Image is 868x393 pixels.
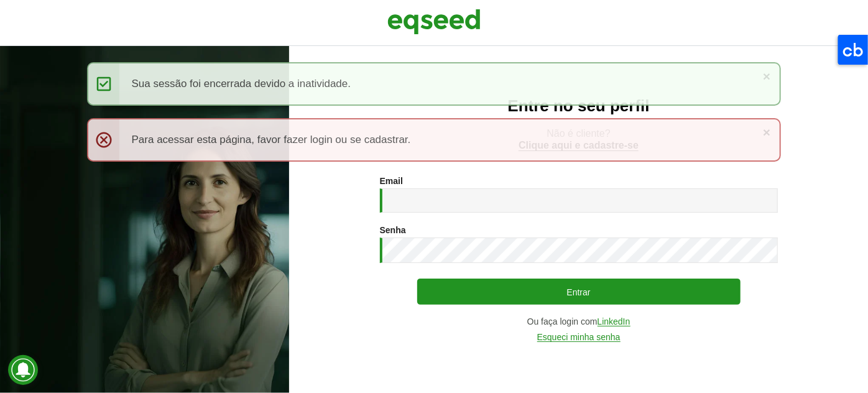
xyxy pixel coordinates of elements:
[87,62,782,106] div: Sua sessão foi encerrada devido a inatividade.
[598,317,630,326] a: LinkedIn
[763,70,770,83] a: ×
[87,118,782,162] div: Para acessar esta página, favor fazer login ou se cadastrar.
[537,333,621,342] a: Esqueci minha senha
[417,279,741,305] button: Entrar
[387,6,481,37] img: EqSeed Logo
[763,126,770,139] a: ×
[380,226,406,234] label: Senha
[380,177,403,185] label: Email
[380,317,778,326] div: Ou faça login com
